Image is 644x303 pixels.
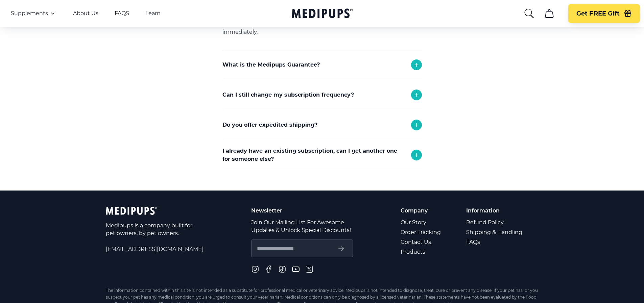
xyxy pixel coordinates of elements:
[401,207,442,214] p: Company
[466,237,523,247] a: FAQs
[222,121,317,129] p: Do you offer expedited shipping?
[401,237,442,247] a: Contact Us
[568,4,640,23] button: Get FREE Gift
[576,10,620,18] span: Get FREE Gift
[145,10,161,17] a: Learn
[222,110,422,145] div: Yes you can. Simply reach out to support and we will adjust your monthly deliveries!
[401,218,442,227] a: Our Story
[222,61,320,69] p: What is the Medipups Guarantee?
[11,10,48,17] span: Supplements
[11,9,57,18] button: Supplements
[222,91,354,99] p: Can I still change my subscription frequency?
[524,8,534,19] button: search
[222,80,422,123] div: If you received the wrong product or your product was damaged in transit, we will replace it with...
[401,247,442,257] a: Products
[466,207,523,214] p: Information
[466,227,523,237] a: Shipping & Handling
[115,10,129,17] a: FAQS
[222,147,404,163] p: I already have an existing subscription, can I get another one for someone else?
[292,7,353,21] a: Medipups
[401,227,442,237] a: Order Tracking
[222,140,422,175] div: Yes we do! Please reach out to support and we will try to accommodate any request.
[106,245,204,253] span: [EMAIL_ADDRESS][DOMAIN_NAME]
[466,218,523,227] a: Refund Policy
[106,222,194,237] p: Medipups is a company built for pet owners, by pet owners.
[222,170,422,205] div: Absolutely! Simply place the order and use the shipping address of the person who will receive th...
[73,10,98,17] a: About Us
[251,219,353,234] p: Join Our Mailing List For Awesome Updates & Unlock Special Discounts!
[251,207,353,214] p: Newsletter
[541,5,557,22] button: cart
